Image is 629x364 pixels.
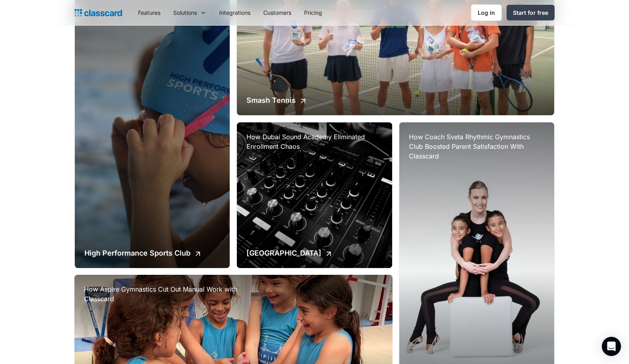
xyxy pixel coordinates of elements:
[74,7,122,18] a: home
[173,8,197,17] div: Solutions
[298,4,329,22] a: Pricing
[246,95,296,106] h2: Smash Tennis
[257,4,298,22] a: Customers
[513,8,548,17] div: Start for free
[246,132,382,151] h3: How Dubai Sound Academy Eliminated Enrollment Chaos
[237,122,392,268] a: How Dubai Sound Academy Eliminated Enrollment Chaos[GEOGRAPHIC_DATA]
[213,4,257,22] a: Integrations
[602,337,621,356] div: Open Intercom Messenger
[507,5,555,20] a: Start for free
[167,4,213,22] div: Solutions
[471,4,502,21] a: Log in
[132,4,167,22] a: Features
[246,248,321,258] h2: [GEOGRAPHIC_DATA]
[478,8,495,17] div: Log in
[84,284,244,304] h3: How Aspire Gymnastics Cut Out Manual Work with Classcard
[409,132,545,161] h3: How Coach Sveta Rhythmic Gymnastics Club Boosted Parent Satisfaction With Classcard
[84,248,190,258] h2: High Performance Sports Club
